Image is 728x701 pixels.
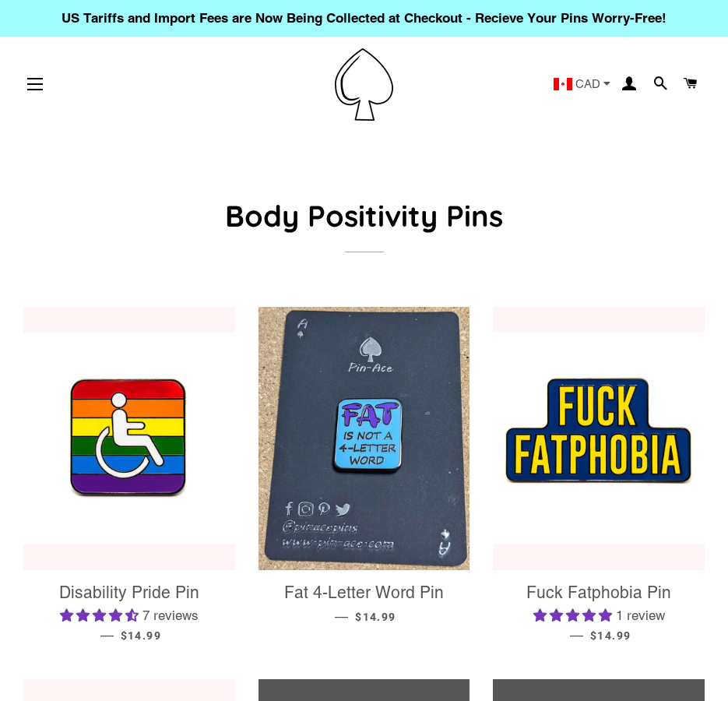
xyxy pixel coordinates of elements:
a: Fuck Fatphobia Enamel Pin Badge Chub Bear Chaser Body Diversity Gift For Him/Her - Pin Ace [493,307,705,570]
span: Disability Pride Pin [59,583,199,602]
img: Disabled Pride Disability Handicapped International Symbol of Access Enamel Pin Badge LGBTQ Gay G... [23,333,235,544]
a: Fuck Fatphobia Pin 5.00 stars 1 review — $14.99 [493,570,705,656]
h1: Body Positivity Pins [23,195,705,236]
span: — [100,627,114,643]
span: 4.57 stars [60,608,142,623]
span: Fat 4-Letter Word Pin [284,583,444,602]
span: — [335,608,348,624]
a: Disabled Pride Disability Handicapped International Symbol of Access Enamel Pin Badge LGBTQ Gay G... [23,307,235,570]
img: Fuck Fatphobia Enamel Pin Badge Chub Bear Chaser Body Diversity Gift For Him/Her - Pin Ace [493,333,705,544]
span: 5.00 stars [533,608,616,623]
a: Disability Pride Pin 4.57 stars 7 reviews — $14.99 [23,570,235,656]
span: 7 reviews [142,608,199,623]
img: Fat 4-Letter Word Pin - Pin-Ace [258,307,470,570]
span: $14.99 [355,611,396,623]
img: Pin-Ace [335,48,393,121]
a: Fat 4-Letter Word Pin — $14.99 [258,570,470,636]
span: $14.99 [121,629,161,642]
span: 1 review [616,608,665,623]
span: Fuck Fatphobia Pin [526,583,671,602]
span: — [570,627,583,643]
span: $14.99 [590,629,631,642]
span: CAD [575,78,600,90]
